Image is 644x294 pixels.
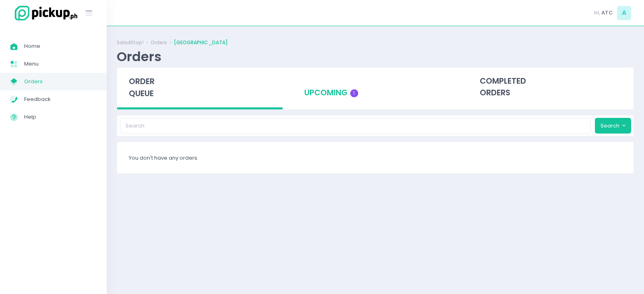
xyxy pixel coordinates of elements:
span: ATC [601,9,613,17]
span: Orders [24,76,97,87]
a: Orders [151,39,167,46]
span: Menu [24,59,97,69]
span: A [617,6,631,20]
span: Feedback [24,94,97,105]
div: Orders [117,49,161,64]
span: Home [24,41,97,51]
span: 1 [350,89,358,97]
input: Search [120,118,591,133]
div: upcoming [293,68,458,107]
div: completed orders [468,68,634,107]
a: SaladStop! [117,39,144,46]
img: logo [10,4,78,22]
a: [GEOGRAPHIC_DATA] [174,39,228,46]
span: Help [24,112,97,122]
div: You don't have any orders. [117,142,634,173]
span: Hi, [594,9,600,17]
span: order queue [129,76,155,99]
button: Search [595,118,631,133]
